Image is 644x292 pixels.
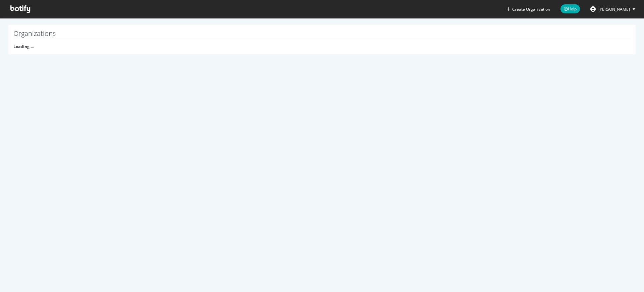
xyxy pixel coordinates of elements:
button: [PERSON_NAME] [585,4,641,14]
span: Thibaud Collignon [598,6,630,12]
strong: Loading ... [13,44,34,49]
span: Help [560,4,580,13]
h1: Organizations [13,30,631,40]
button: Create Organization [506,6,550,12]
